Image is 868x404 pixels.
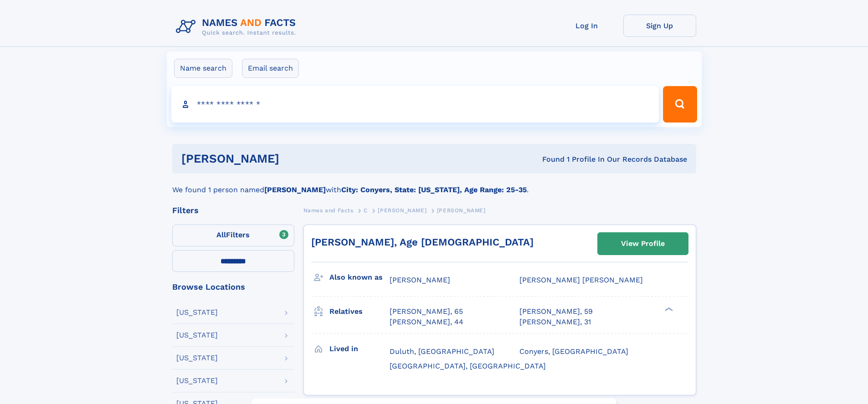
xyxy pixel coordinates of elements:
[378,205,426,216] a: [PERSON_NAME]
[390,362,546,370] span: [GEOGRAPHIC_DATA], [GEOGRAPHIC_DATA]
[264,185,326,194] b: [PERSON_NAME]
[172,15,303,39] img: Logo Names and Facts
[172,174,696,195] div: We found 1 person named with .
[172,225,294,246] label: Filters
[329,341,390,357] h3: Lived in
[550,15,623,37] a: Log In
[181,153,411,164] h1: [PERSON_NAME]
[176,354,218,362] div: [US_STATE]
[663,307,673,312] div: ❯
[519,317,591,327] a: [PERSON_NAME], 31
[598,233,688,255] a: View Profile
[437,207,486,214] span: [PERSON_NAME]
[519,276,643,284] span: [PERSON_NAME] [PERSON_NAME]
[390,307,463,317] a: [PERSON_NAME], 65
[390,317,463,327] a: [PERSON_NAME], 44
[216,230,226,239] span: All
[329,304,390,319] h3: Relatives
[378,207,426,214] span: [PERSON_NAME]
[364,207,368,214] span: C
[176,309,218,316] div: [US_STATE]
[172,206,294,215] div: Filters
[341,185,527,194] b: City: Conyers, State: [US_STATE], Age Range: 25-35
[311,236,534,248] a: [PERSON_NAME], Age [DEMOGRAPHIC_DATA]
[411,154,687,164] div: Found 1 Profile In Our Records Database
[390,347,494,356] span: Duluth, [GEOGRAPHIC_DATA]
[174,59,232,78] label: Name search
[172,283,294,291] div: Browse Locations
[519,347,628,356] span: Conyers, [GEOGRAPHIC_DATA]
[242,59,299,78] label: Email search
[621,233,665,254] div: View Profile
[364,205,368,216] a: C
[303,205,354,216] a: Names and Facts
[176,332,218,339] div: [US_STATE]
[171,86,659,123] input: search input
[329,270,390,285] h3: Also known as
[390,276,450,284] span: [PERSON_NAME]
[623,15,696,37] a: Sign Up
[176,377,218,384] div: [US_STATE]
[519,307,593,317] a: [PERSON_NAME], 59
[663,86,697,123] button: Search Button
